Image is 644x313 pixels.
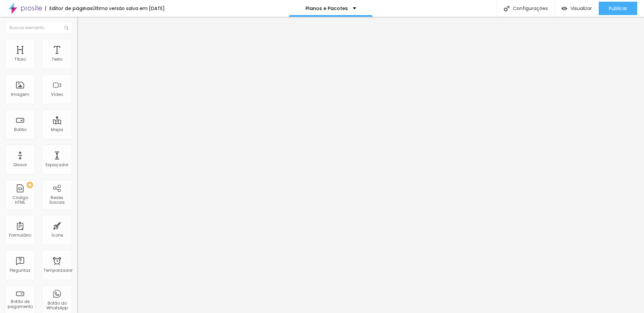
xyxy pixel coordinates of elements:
[609,5,627,12] font: Publicar
[5,22,72,34] input: Buscar elemento
[571,5,592,12] font: Visualizar
[8,299,33,309] font: Botão de pagamento
[555,2,599,15] button: Visualizar
[9,232,31,238] font: Formulário
[51,232,63,238] font: Ícone
[14,127,26,132] font: Botão
[504,6,509,11] img: Ícone
[52,56,62,62] font: Texto
[46,162,68,168] font: Espaçador
[599,2,637,15] button: Publicar
[51,91,63,97] font: Vídeo
[11,91,29,97] font: Imagem
[12,195,28,205] font: Código HTML
[49,195,65,205] font: Redes Sociais
[13,162,27,168] font: Divisor
[64,26,68,30] img: Ícone
[14,56,26,62] font: Título
[44,267,72,273] font: Temporizador
[513,5,548,12] font: Configurações
[51,127,63,132] font: Mapa
[77,17,644,313] iframe: Editor
[49,5,93,12] font: Editor de páginas
[561,6,567,11] img: view-1.svg
[46,300,68,311] font: Botão do WhatsApp
[93,5,165,12] font: Última versão salva em [DATE]
[306,5,348,12] font: Planos e Pacotes
[10,267,31,273] font: Perguntas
